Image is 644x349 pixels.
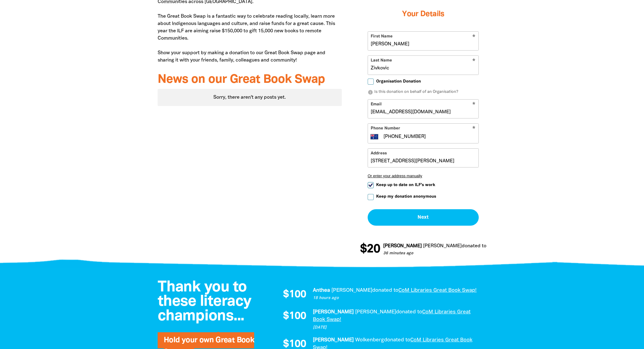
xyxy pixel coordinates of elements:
[158,73,342,86] h3: News on our Great Book Swap
[158,89,342,106] div: Sorry, there aren't any posts yet.
[313,325,480,331] p: [DATE]
[368,182,374,188] input: Keep up to date on ILF's work
[368,2,479,26] h3: Your Details
[158,89,342,106] div: Paginated content
[384,338,410,342] span: donated to
[368,90,373,95] i: info
[368,89,479,95] p: Is this donation on behalf of an Organisation?
[158,280,251,323] span: Thank you to these literacy champions...
[283,311,306,322] span: $100
[372,288,398,293] span: donated to
[355,310,396,314] em: [PERSON_NAME]
[472,126,475,132] i: Required
[331,288,372,293] em: [PERSON_NAME]
[313,295,480,301] p: 18 hours ago
[368,79,374,85] input: Organisation Donation
[461,244,486,248] span: donated to
[313,288,330,293] em: Anthea
[283,290,306,300] span: $100
[360,243,380,256] span: $20
[355,338,384,342] em: Wolkenberg
[423,244,461,248] em: [PERSON_NAME]
[398,288,477,293] a: CoM Libraries Great Book Swap!
[360,240,486,259] div: Donation stream
[376,194,436,199] span: Keep my donation anonymous
[376,182,435,188] span: Keep up to date on ILF's work
[368,209,479,226] button: Next
[396,310,422,314] span: donated to
[486,244,558,248] a: CoM Libraries Great Book Swap!
[313,310,354,314] em: [PERSON_NAME]
[368,174,479,178] button: Or enter your address manually
[383,251,558,257] p: 36 minutes ago
[383,244,422,248] em: [PERSON_NAME]
[313,338,354,342] em: [PERSON_NAME]
[376,79,421,84] span: Organisation Donation
[368,194,374,200] input: Keep my donation anonymous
